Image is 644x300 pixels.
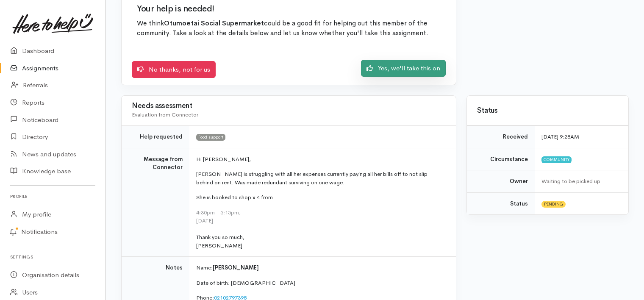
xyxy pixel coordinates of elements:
[541,177,618,186] div: Waiting to be picked up
[137,4,441,14] h2: Your help is needed!
[196,233,446,242] div: Thank you so much,
[541,133,579,140] time: [DATE] 9:28AM
[10,251,95,263] h6: Settings
[467,170,535,193] td: Owner
[132,102,446,110] h3: Needs assessment
[213,264,259,271] span: [PERSON_NAME]
[122,126,189,148] td: Help requested
[10,191,95,202] h6: Profile
[196,155,446,164] p: Hi [PERSON_NAME],
[477,107,618,115] h3: Status
[196,208,329,217] div: 4:30pm - 5:15pm,
[196,134,225,141] span: Food support
[541,156,572,163] span: Community
[196,279,446,287] p: Date of birth: [DEMOGRAPHIC_DATA]
[196,193,446,202] p: She is booked to shop x 4 from
[137,19,441,39] p: We think could be a good fit for helping out this member of the community. Take a look at the det...
[541,201,566,208] span: Pending
[132,61,216,78] a: No thanks, not for us
[132,111,198,118] span: Evaluation from Connector
[196,217,446,225] div: [DATE]
[361,60,446,77] a: Yes, we'll take this on
[467,192,535,214] td: Status
[467,148,535,170] td: Circumstance
[196,242,446,250] div: [PERSON_NAME]
[467,126,535,148] td: Received
[196,170,446,186] p: [PERSON_NAME] is struggling with all her expenses currently paying all her bills off to not slip ...
[164,19,264,28] b: Otumoetai Social Supermarket
[122,148,189,257] td: Message from Connector
[196,264,446,272] p: Name:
